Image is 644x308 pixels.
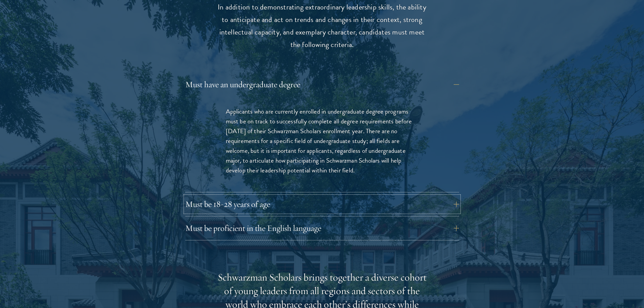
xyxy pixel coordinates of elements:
button: Must have an undergraduate degree [185,76,459,93]
p: In addition to demonstrating extraordinary leadership skills, the ability to anticipate and act o... [217,1,427,51]
button: Must be proficient in the English language [185,220,459,236]
button: Must be 18-28 years of age [185,196,459,212]
p: Applicants who are currently enrolled in undergraduate degree programs must be on track to succes... [226,106,419,175]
